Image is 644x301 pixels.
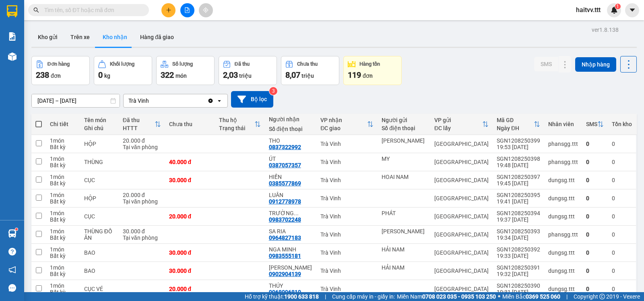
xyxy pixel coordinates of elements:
div: 30.000 đ [169,249,211,256]
div: CỤC [84,213,115,220]
span: caret-down [629,6,636,14]
img: logo-vxr [7,5,17,17]
div: LUÂN [269,192,313,198]
th: Toggle SortBy [119,114,165,135]
input: Select a date range. [32,94,120,107]
div: Chưa thu [297,61,318,67]
div: SGN1208250393 [497,228,540,235]
div: Số điện thoại [382,125,426,131]
div: SMS [586,121,597,127]
div: Đã thu [235,61,250,67]
div: 20.000 đ [123,192,161,198]
button: Hàng đã giao [134,27,180,47]
div: [GEOGRAPHIC_DATA] [434,177,489,183]
input: Tìm tên, số ĐT hoặc mã đơn [44,6,139,15]
th: Toggle SortBy [582,114,608,135]
span: ⚪️ [498,295,500,298]
div: VP nhận [320,117,367,123]
div: Bất kỳ [50,198,76,205]
div: Tại văn phòng [123,235,161,241]
div: CỤC VÉ [84,286,115,292]
div: PHÁT [382,210,426,216]
div: Hàng tồn [359,61,380,67]
div: 20.000 đ [169,286,211,292]
div: [GEOGRAPHIC_DATA] [434,231,489,238]
div: SGN1208250398 [497,156,540,162]
span: Hỗ trợ kỹ thuật: [245,292,319,301]
div: dungsg.ttt [548,268,578,274]
div: 0 [612,249,632,256]
span: Miền Bắc [502,292,560,301]
div: Bất kỳ [50,289,76,295]
div: 0 [586,141,604,147]
div: Số lượng [172,61,193,67]
div: 0 [586,213,604,220]
span: 8,07 [285,70,300,80]
div: 1 món [50,246,76,253]
div: Bất kỳ [50,253,76,259]
div: 1 món [50,192,76,198]
button: Đơn hàng238đơn [31,56,90,85]
div: dungsg.ttt [548,249,578,256]
div: Trà Vinh [320,141,374,147]
span: đơn [51,73,61,79]
div: 1 món [50,210,76,216]
th: Toggle SortBy [316,114,378,135]
div: [GEOGRAPHIC_DATA] [434,195,489,201]
img: warehouse-icon [8,229,17,238]
button: Nhập hàng [575,57,616,72]
div: Khối lượng [110,61,134,67]
span: search [33,7,39,13]
div: 0 [586,177,604,183]
div: 0 [612,231,632,238]
div: dungsg.ttt [548,177,578,183]
div: SGN1208250391 [497,264,540,271]
span: Cung cấp máy in - giấy in: [332,292,395,301]
span: triệu [239,73,252,79]
div: BAO [84,249,115,256]
div: ÚT [269,156,313,162]
div: 0968096810 [269,289,301,295]
div: 1 món [50,228,76,235]
div: Tại văn phòng [123,144,161,150]
button: file-add [180,3,194,17]
div: 1 món [50,264,76,271]
div: 0983702248 [269,216,301,223]
div: 0 [586,286,604,292]
div: 0964827183 [269,235,301,241]
span: message [8,284,16,292]
div: Số điện thoại [269,126,313,132]
button: plus [161,3,175,17]
div: Thu hộ [219,117,254,123]
div: Ngày ĐH [497,125,534,131]
div: 0 [612,195,632,201]
div: 30.000 đ [123,228,161,235]
div: 20.000 đ [169,213,211,220]
sup: 1 [615,4,621,9]
div: 19:48 [DATE] [497,162,540,168]
span: aim [203,7,208,13]
input: Selected Trà Vinh. [150,97,151,105]
div: 19:34 [DATE] [497,235,540,241]
div: HẢI NAM [382,264,426,271]
svg: Clear value [207,98,214,104]
div: THÚY [269,282,313,289]
div: HỘP [84,195,115,201]
div: 0 [586,231,604,238]
div: SGN1208250392 [497,246,540,253]
button: Hàng tồn119đơn [343,56,402,85]
div: Ghi chú [84,125,115,131]
div: [GEOGRAPHIC_DATA] [434,159,489,165]
div: ĐC lấy [434,125,482,131]
div: Trà Vinh [320,159,374,165]
div: THÙNG ĐỒ ĂN [84,228,115,241]
span: | [566,292,568,301]
span: 119 [348,70,361,80]
div: Chưa thu [169,121,211,127]
span: plus [166,7,171,13]
div: Bất kỳ [50,271,76,277]
div: 0 [586,159,604,165]
div: Trà Vinh [320,249,374,256]
svg: open [216,98,223,104]
div: [GEOGRAPHIC_DATA] [434,268,489,274]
